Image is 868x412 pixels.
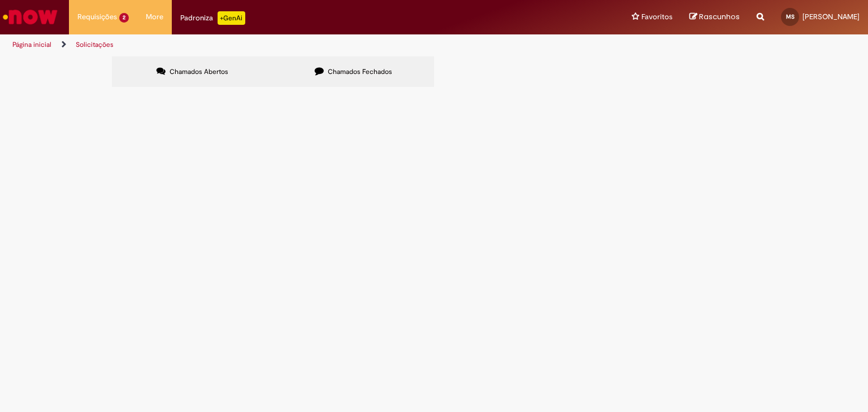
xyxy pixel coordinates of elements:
[12,40,51,49] a: Página inicial
[146,11,163,23] span: More
[786,13,795,20] span: MS
[802,12,860,21] span: [PERSON_NAME]
[641,11,672,23] span: Favoritos
[328,67,392,76] span: Chamados Fechados
[689,12,740,23] a: Rascunhos
[218,11,245,25] p: +GenAi
[77,11,117,23] span: Requisições
[8,34,570,55] ul: Trilhas de página
[170,67,228,76] span: Chamados Abertos
[1,6,59,28] img: ServiceNow
[699,11,740,22] span: Rascunhos
[76,40,114,49] a: Solicitações
[119,13,129,23] span: 2
[180,11,245,25] div: Padroniza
